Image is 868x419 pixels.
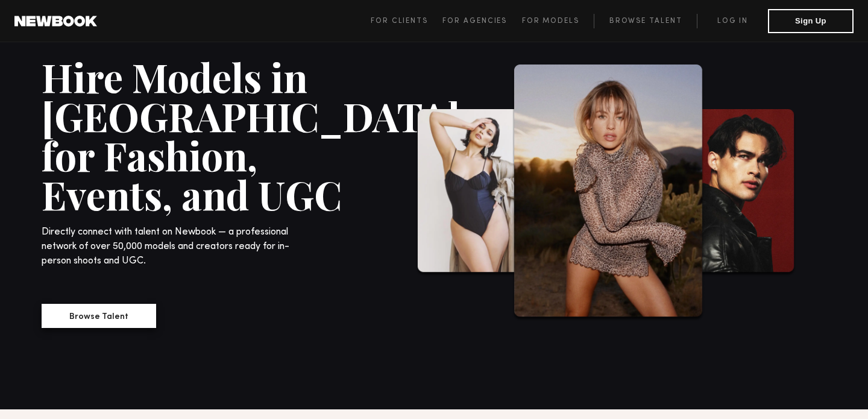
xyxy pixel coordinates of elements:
[371,14,442,28] a: For Clients
[512,65,705,321] img: Models in NYC
[442,17,507,25] span: For Agencies
[522,14,594,28] a: For Models
[415,109,542,277] img: Models in NYC
[768,9,854,33] button: Sign Up
[42,57,349,214] h1: Hire Models in [GEOGRAPHIC_DATA] for Fashion, Events, and UGC
[42,225,300,268] p: Directly connect with talent on Newbook — a professional network of over 50,000 models and creato...
[371,17,428,25] span: For Clients
[522,17,579,25] span: For Models
[675,109,796,277] img: Models in NYC
[442,14,521,28] a: For Agencies
[42,304,156,328] button: Browse Talent
[697,14,768,28] a: Log in
[594,14,697,28] a: Browse Talent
